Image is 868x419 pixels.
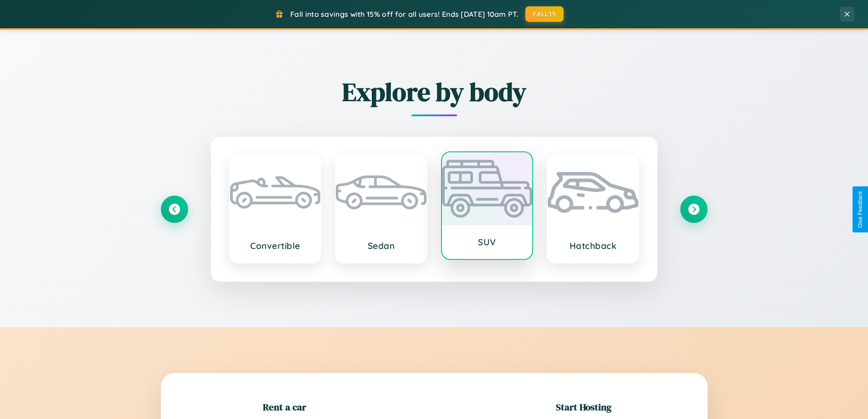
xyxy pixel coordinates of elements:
[525,6,564,22] button: FALL15
[290,10,519,19] span: Fall into savings with 15% off for all users! Ends [DATE] 10am PT.
[857,191,863,228] div: Give Feedback
[161,74,708,109] h2: Explore by body
[239,240,312,251] h3: Convertible
[556,400,611,414] h2: Start Hosting
[451,237,524,248] h3: SUV
[557,240,629,251] h3: Hatchback
[345,240,417,251] h3: Sedan
[263,400,306,414] h2: Rent a car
